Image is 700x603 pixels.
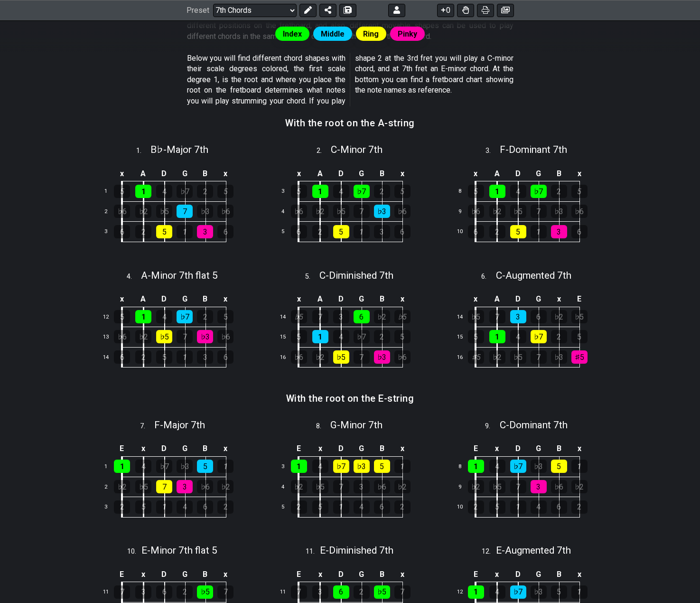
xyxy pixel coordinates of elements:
[468,205,484,218] div: ♭6
[374,500,390,514] div: 6
[135,185,151,198] div: 1
[195,291,215,307] td: B
[398,28,417,41] span: Pinky
[528,166,549,181] td: G
[150,144,208,155] span: B♭ - Major 7th
[140,421,154,432] span: 7 .
[197,500,213,514] div: 6
[333,330,349,343] div: 4
[215,441,236,457] td: x
[175,566,195,582] td: G
[531,205,547,218] div: 7
[305,272,319,282] span: 5 .
[276,497,299,518] td: 5
[111,566,133,582] td: E
[354,460,370,473] div: ♭3
[217,225,233,238] div: 6
[154,566,175,582] td: D
[99,181,121,202] td: 1
[354,350,370,364] div: 7
[372,566,392,582] td: B
[291,310,307,323] div: ♭5
[276,477,299,497] td: 4
[217,350,233,364] div: 6
[571,185,588,198] div: 5
[288,441,310,457] td: E
[133,291,154,307] td: A
[99,307,121,327] td: 12
[571,460,588,473] div: 1
[372,166,392,181] td: B
[291,480,307,493] div: ♭2
[156,460,172,473] div: ♭7
[187,6,209,15] span: Preset
[510,185,526,198] div: 4
[510,500,526,514] div: 1
[392,566,412,582] td: x
[197,460,213,473] div: 5
[175,441,195,457] td: G
[276,307,299,327] td: 14
[500,419,568,431] span: C - Dominant 7th
[394,205,411,218] div: ♭6
[177,350,193,364] div: 1
[508,566,529,582] td: D
[481,272,495,282] span: 6 .
[276,327,299,348] td: 15
[197,205,213,218] div: ♭3
[510,480,526,493] div: 7
[217,330,233,343] div: ♭6
[333,500,349,514] div: 1
[468,460,484,473] div: 1
[141,270,218,281] span: A - Minor 7th flat 5
[276,347,299,367] td: 16
[571,480,588,493] div: ♭2
[286,393,414,404] h3: With the root on the E-string
[217,310,233,323] div: 5
[482,546,496,557] span: 12 .
[489,480,505,493] div: ♭5
[197,480,213,493] div: ♭6
[197,310,213,323] div: 2
[197,330,213,343] div: ♭3
[127,272,141,282] span: 4 .
[177,460,193,473] div: ♭3
[394,330,411,343] div: 5
[453,457,476,477] td: 8
[339,4,356,17] button: Save As (makes a copy)
[489,185,505,198] div: 1
[531,185,547,198] div: ♭7
[510,350,526,364] div: ♭5
[133,441,154,457] td: x
[276,201,299,222] td: 4
[394,225,411,238] div: 6
[551,310,567,323] div: ♭2
[468,330,484,343] div: 5
[468,185,484,198] div: 5
[111,291,133,307] td: x
[154,441,175,457] td: D
[508,166,529,181] td: D
[291,500,307,514] div: 2
[351,566,372,582] td: G
[197,350,213,364] div: 3
[177,310,193,323] div: ♭7
[156,205,172,218] div: ♭5
[551,460,567,473] div: 5
[394,480,411,493] div: ♭2
[114,350,130,364] div: 6
[549,441,569,457] td: B
[374,350,390,364] div: ♭3
[374,225,390,238] div: 3
[571,310,588,323] div: ♭5
[374,185,390,198] div: 2
[551,185,567,198] div: 2
[195,166,215,181] td: B
[217,500,233,514] div: 2
[486,291,508,307] td: A
[317,146,331,156] span: 2 .
[133,166,154,181] td: A
[571,205,588,218] div: ♭6
[485,146,500,156] span: 3 .
[276,181,299,202] td: 3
